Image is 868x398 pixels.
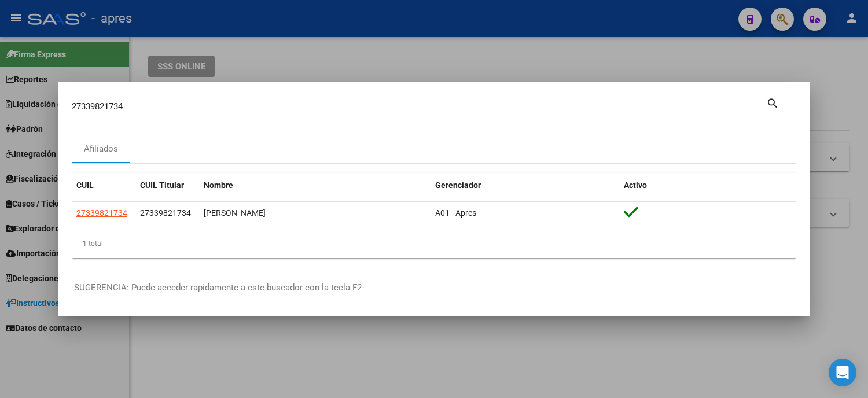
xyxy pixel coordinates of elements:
[72,281,796,294] p: -SUGERENCIA: Puede acceder rapidamente a este buscador con la tecla F2-
[72,173,135,198] datatable-header-cell: CUIL
[84,142,118,156] div: Afiliados
[199,173,431,198] datatable-header-cell: Nombre
[140,208,191,218] span: 27339821734
[624,180,647,190] span: Activo
[76,180,94,190] span: CUIL
[140,180,184,190] span: CUIL Titular
[766,95,779,109] mat-icon: search
[135,173,199,198] datatable-header-cell: CUIL Titular
[204,207,426,220] div: [PERSON_NAME]
[431,173,619,198] datatable-header-cell: Gerenciador
[435,180,481,190] span: Gerenciador
[435,208,476,218] span: A01 - Apres
[619,173,796,198] datatable-header-cell: Activo
[829,359,856,386] div: Open Intercom Messenger
[204,180,233,190] span: Nombre
[76,208,127,218] span: 27339821734
[72,229,796,258] div: 1 total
